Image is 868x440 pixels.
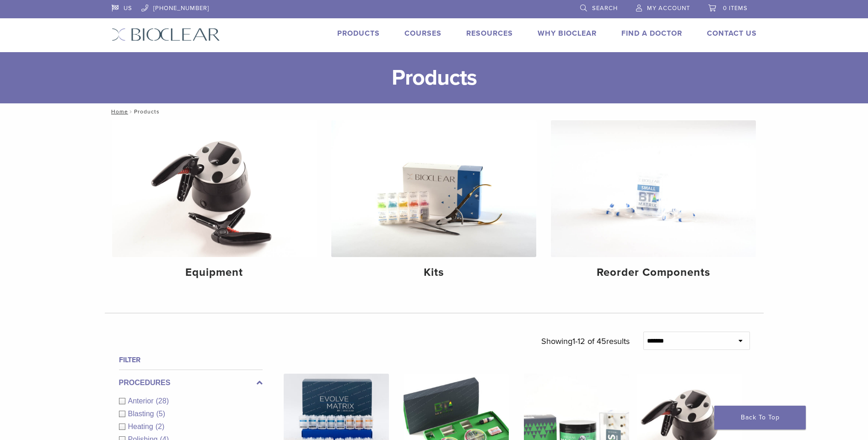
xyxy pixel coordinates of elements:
span: (28) [156,397,169,405]
label: Procedures [119,377,263,388]
a: Products [337,29,380,38]
img: Kits [331,120,536,257]
span: Heating [128,423,156,430]
span: Blasting [128,410,156,418]
span: (5) [156,410,165,418]
nav: Products [105,103,764,120]
h4: Kits [339,264,529,281]
span: (2) [156,423,165,430]
a: Resources [466,29,513,38]
a: Home [108,108,128,115]
a: Find A Doctor [621,29,682,38]
span: 1-12 of 45 [572,336,606,346]
h4: Equipment [119,264,310,281]
img: Reorder Components [551,120,756,257]
span: Search [592,5,618,12]
a: Courses [404,29,442,38]
img: Bioclear [112,28,220,41]
span: / [128,109,134,114]
h4: Reorder Components [558,264,749,281]
a: Equipment [112,120,317,287]
p: Showing results [541,332,630,351]
a: Contact Us [707,29,757,38]
img: Equipment [112,120,317,257]
span: 0 items [723,5,748,12]
a: Why Bioclear [538,29,597,38]
span: My Account [647,5,690,12]
a: Back To Top [714,406,806,429]
span: Anterior [128,397,156,405]
h4: Filter [119,354,263,365]
a: Reorder Components [551,120,756,287]
a: Kits [331,120,536,287]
